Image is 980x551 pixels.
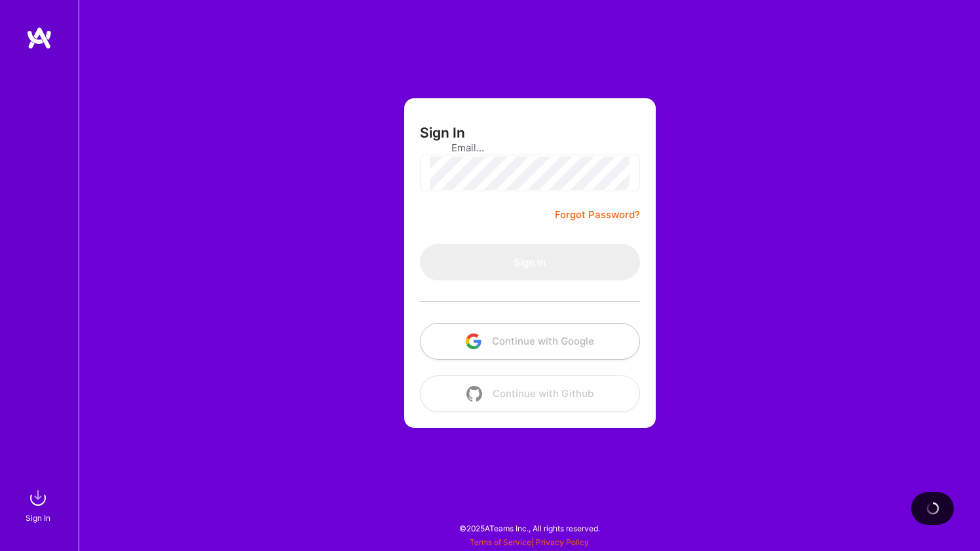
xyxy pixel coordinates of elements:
[25,485,51,511] img: sign in
[420,244,640,280] button: Sign In
[28,485,51,525] a: sign inSign In
[79,512,980,544] div: © 2025 ATeams Inc., All rights reserved.
[26,26,52,50] img: logo
[555,207,640,223] a: Forgot Password?
[420,323,640,360] button: Continue with Google
[466,333,481,349] img: icon
[536,537,589,547] a: Privacy Policy
[926,502,939,515] img: loading
[470,537,531,547] a: Terms of Service
[420,375,640,412] button: Continue with Github
[451,131,609,164] input: Email...
[470,537,589,547] span: |
[26,511,50,525] div: Sign In
[466,386,482,402] img: icon
[420,124,465,141] h3: Sign In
